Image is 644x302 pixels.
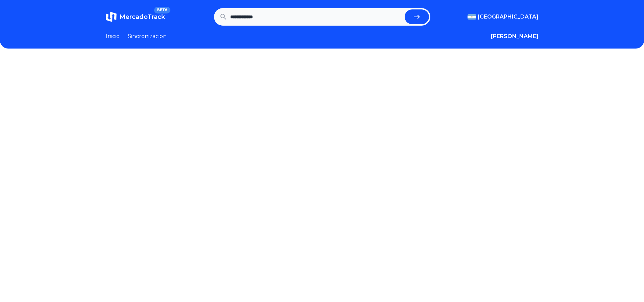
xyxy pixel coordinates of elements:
button: [PERSON_NAME] [491,32,539,40]
span: [GEOGRAPHIC_DATA] [478,13,539,21]
a: Sincronizacion [128,32,167,40]
img: MercadoTrack [106,11,117,22]
button: [GEOGRAPHIC_DATA] [468,13,539,21]
span: MercadoTrack [119,13,165,21]
span: BETA [154,7,170,13]
a: MercadoTrackBETA [106,11,165,22]
img: Argentina [468,14,476,20]
a: Inicio [106,32,120,40]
